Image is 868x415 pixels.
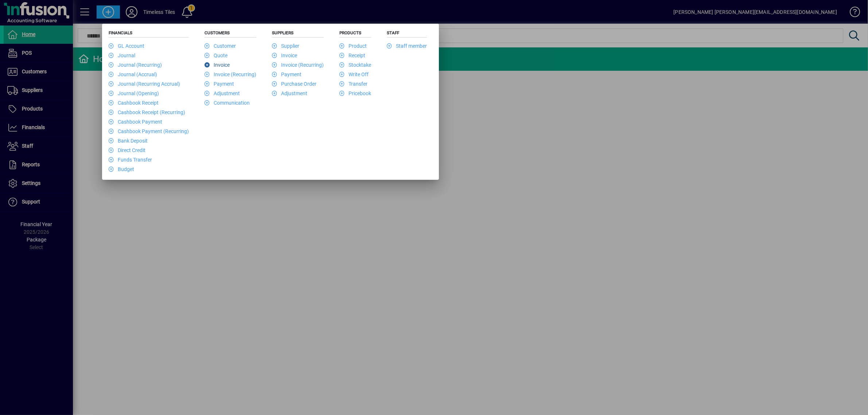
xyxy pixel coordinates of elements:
a: Adjustment [205,90,240,96]
a: Payment [205,81,234,87]
a: Purchase Order [272,81,316,87]
a: Pricebook [339,90,371,96]
a: Budget [109,166,134,172]
a: Invoice (Recurring) [272,62,324,68]
a: Customer [205,43,236,49]
a: Staff member [387,43,427,49]
a: Supplier [272,43,299,49]
h5: Staff [387,30,427,38]
h5: Customers [205,30,256,38]
a: Cashbook Receipt [109,100,159,106]
a: Journal (Opening) [109,90,159,96]
a: Stocktake [339,62,371,68]
a: Write Off [339,71,369,77]
a: Journal (Recurring) [109,62,162,68]
a: GL Account [109,43,144,49]
h5: Products [339,30,371,38]
a: Adjustment [272,90,307,96]
a: Journal (Recurring Accrual) [109,81,180,87]
a: Transfer [339,81,367,87]
a: Journal (Accrual) [109,71,157,77]
a: Quote [205,53,227,58]
a: Invoice [205,62,230,68]
a: Cashbook Receipt (Recurring) [109,109,185,115]
a: Product [339,43,367,49]
a: Receipt [339,53,365,58]
a: Journal [109,53,135,58]
h5: Financials [109,30,189,38]
a: Payment [272,71,301,77]
a: Communication [205,100,250,106]
a: Invoice [272,53,297,58]
h5: Suppliers [272,30,324,38]
a: Cashbook Payment (Recurring) [109,128,189,134]
a: Invoice (Recurring) [205,71,256,77]
a: Direct Credit [109,147,145,153]
a: Funds Transfer [109,157,152,163]
a: Cashbook Payment [109,119,162,125]
a: Bank Deposit [109,138,148,144]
